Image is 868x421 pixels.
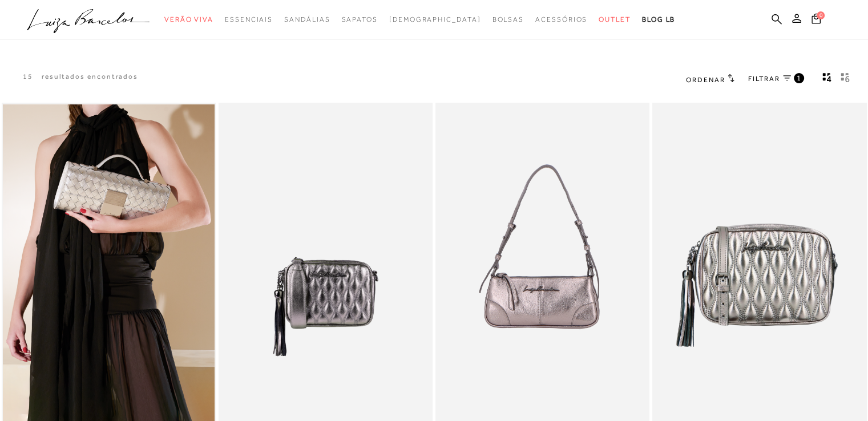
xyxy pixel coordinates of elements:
[42,72,138,82] p: resultados encontrados
[284,15,330,23] span: Sandálias
[341,9,377,30] a: categoryNavScreenReaderText
[535,9,587,30] a: categoryNavScreenReaderText
[341,15,377,23] span: Sapatos
[225,9,273,30] a: categoryNavScreenReaderText
[642,9,675,30] a: BLOG LB
[164,9,213,30] a: categoryNavScreenReaderText
[164,15,213,23] span: Verão Viva
[599,15,631,23] span: Outlet
[837,72,853,87] button: gridText6Desc
[599,9,631,30] a: categoryNavScreenReaderText
[797,73,802,83] span: 1
[492,9,524,30] a: categoryNavScreenReaderText
[817,11,825,19] span: 0
[389,9,481,30] a: noSubCategoriesText
[225,15,273,23] span: Essenciais
[819,72,835,87] button: Mostrar 4 produtos por linha
[535,15,587,23] span: Acessórios
[642,15,675,23] span: BLOG LB
[492,15,524,23] span: Bolsas
[686,76,725,84] span: Ordenar
[23,72,33,82] p: 15
[284,9,330,30] a: categoryNavScreenReaderText
[389,15,481,23] span: [DEMOGRAPHIC_DATA]
[748,74,780,84] span: FILTRAR
[808,13,824,28] button: 0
